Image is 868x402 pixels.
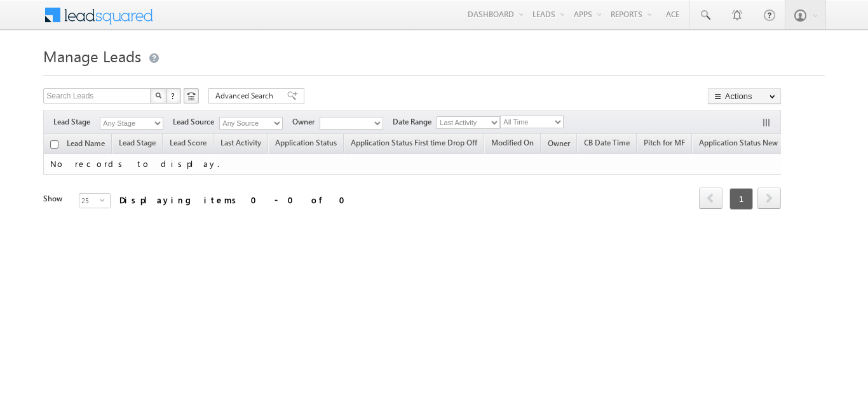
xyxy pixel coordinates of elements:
span: Date Range [393,116,437,128]
span: CB Date Time [584,138,630,147]
a: Application Status New [693,136,784,152]
a: Last Activity [214,136,268,152]
span: 25 [79,194,100,208]
a: Modified On [485,136,540,152]
a: prev [699,189,722,209]
span: Lead Stage [53,116,100,128]
div: Displaying items 0 - 0 of 0 [119,192,353,207]
img: Search [155,92,161,98]
a: Lead Name [60,137,111,153]
a: Lead Stage [112,136,162,152]
a: Application Status First time Drop Off [344,136,484,152]
button: Actions [708,88,781,104]
span: Application Status New [699,138,778,147]
a: CB Date Time [578,136,636,152]
a: Application Status [269,136,343,152]
span: Application Status [275,138,337,147]
span: Lead Score [170,138,207,147]
span: Application Status First time Drop Off [351,138,477,147]
a: Pitch for MF [637,136,691,152]
span: Lead Source [173,116,219,128]
span: prev [699,187,722,209]
input: Check all records [50,140,58,149]
span: Pitch for MF [644,138,685,147]
a: Lead Score [163,136,213,152]
span: Lead Stage [119,138,156,147]
span: next [757,187,781,209]
span: 1 [729,188,753,210]
span: Modified On [491,138,534,147]
button: ? [166,88,181,104]
span: Owner [292,116,320,128]
a: next [757,189,781,209]
span: ? [171,90,177,101]
span: Manage Leads [43,46,141,66]
span: Advanced Search [215,90,277,102]
div: Show [43,193,69,204]
span: select [100,197,110,203]
span: Owner [548,138,570,148]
